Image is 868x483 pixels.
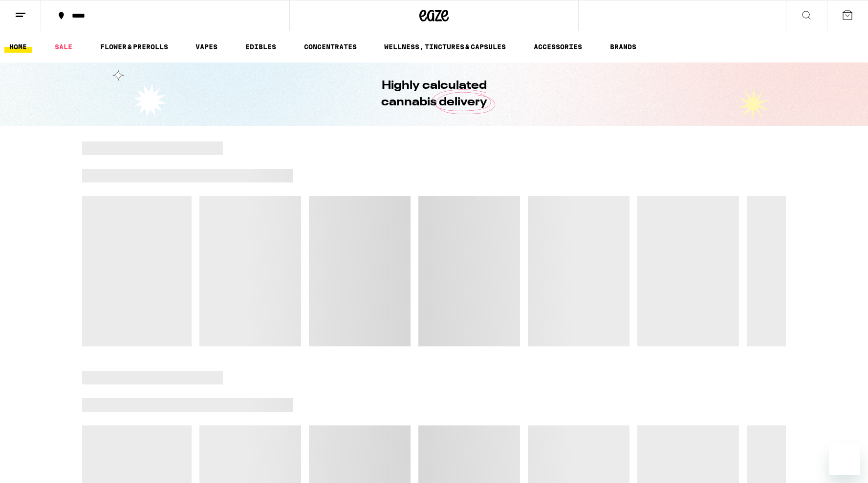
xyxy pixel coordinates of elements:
h1: Highly calculated cannabis delivery [353,78,515,111]
a: VAPES [191,41,222,53]
a: ACCESSORIES [529,41,587,53]
a: SALE [50,41,77,53]
a: FLOWER & PREROLLS [95,41,173,53]
a: HOME [4,41,32,53]
a: WELLNESS, TINCTURES & CAPSULES [379,41,511,53]
a: EDIBLES [240,41,281,53]
iframe: Button to launch messaging window [829,444,860,475]
a: BRANDS [605,41,641,53]
a: CONCENTRATES [299,41,362,53]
